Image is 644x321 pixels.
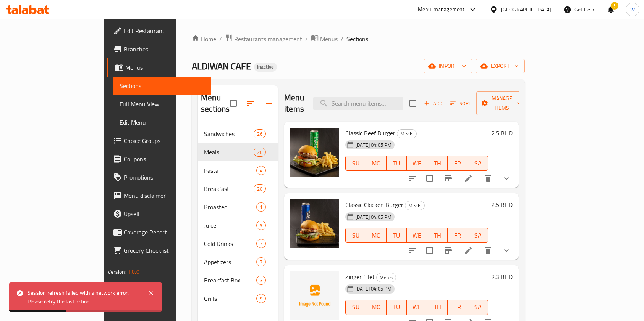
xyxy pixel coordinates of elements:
[257,258,265,266] span: 7
[311,34,338,44] a: Menus
[476,91,527,115] button: Manage items
[204,129,254,138] div: Sandwiches
[448,98,473,109] button: Sort
[124,173,205,182] span: Promotions
[198,289,278,308] div: Grills9
[204,221,256,230] div: Juice
[630,5,635,14] span: W
[407,300,427,315] button: WE
[427,300,447,315] button: TH
[107,168,212,186] a: Promotions
[107,22,212,40] a: Edit Restaurant
[204,148,254,157] div: Meals
[254,64,277,70] span: Inactive
[256,221,266,230] div: items
[445,98,476,109] span: Sort items
[108,267,126,277] span: Version:
[201,92,230,115] h2: Menu sections
[410,302,424,313] span: WE
[254,184,266,193] div: items
[284,92,304,115] h2: Menu items
[113,113,212,132] a: Edit Menu
[366,156,386,171] button: MO
[345,127,395,139] span: Classic Beef Burger
[349,230,363,241] span: SU
[204,184,254,193] div: Breakfast
[423,99,443,108] span: Add
[254,129,266,138] div: items
[405,95,421,111] span: Select section
[464,174,473,183] a: Edit menu item
[28,289,141,306] div: Session refresh failed with a network error. Please retry the last action.
[482,94,521,113] span: Manage items
[305,34,308,43] li: /
[497,169,516,188] button: show more
[471,230,485,241] span: SA
[198,216,278,234] div: Juice9
[204,294,256,303] span: Grills
[107,58,212,77] a: Menus
[124,209,205,218] span: Upsell
[107,205,212,223] a: Upsell
[257,240,265,247] span: 7
[108,280,143,290] span: Get support on:
[198,253,278,271] div: Appetizers7
[219,34,222,43] li: /
[313,97,403,110] input: search
[256,239,266,248] div: items
[225,95,241,111] span: Select all sections
[397,129,417,138] div: Meals
[448,228,468,243] button: FR
[349,302,363,313] span: SU
[352,285,395,292] span: [DATE] 04:05 PM
[405,201,425,210] div: Meals
[346,34,368,43] span: Sections
[349,158,363,169] span: SU
[448,156,468,171] button: FR
[345,228,366,243] button: SU
[418,5,465,14] div: Menu-management
[204,202,256,212] span: Broasted
[345,300,366,315] button: SU
[403,241,422,260] button: sort-choices
[468,228,488,243] button: SA
[254,185,265,193] span: 20
[256,166,266,175] div: items
[421,98,445,109] span: Add item
[257,277,265,284] span: 3
[125,63,205,72] span: Menus
[225,34,302,44] a: Restaurants management
[204,257,256,266] span: Appetizers
[128,267,139,277] span: 1.0.0
[491,199,513,210] h6: 2.5 BHD
[497,241,516,260] button: show more
[502,246,511,255] svg: Show Choices
[352,141,395,149] span: [DATE] 04:05 PM
[204,276,256,285] span: Breakfast Box
[341,34,343,43] li: /
[451,158,465,169] span: FR
[120,118,205,127] span: Edit Menu
[451,230,465,241] span: FR
[430,230,444,241] span: TH
[448,300,468,315] button: FR
[198,122,278,311] nav: Menu sections
[107,186,212,205] a: Menu disclaimer
[471,158,485,169] span: SA
[192,58,251,75] span: ALDIWAN CAFE
[369,158,383,169] span: MO
[476,59,525,73] button: export
[107,223,212,241] a: Coverage Report
[204,166,256,175] span: Pasta
[451,302,465,313] span: FR
[254,130,265,138] span: 26
[390,230,404,241] span: TU
[468,156,488,171] button: SA
[257,295,265,302] span: 9
[421,98,445,109] button: Add
[482,61,519,71] span: export
[410,158,424,169] span: WE
[427,156,447,171] button: TH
